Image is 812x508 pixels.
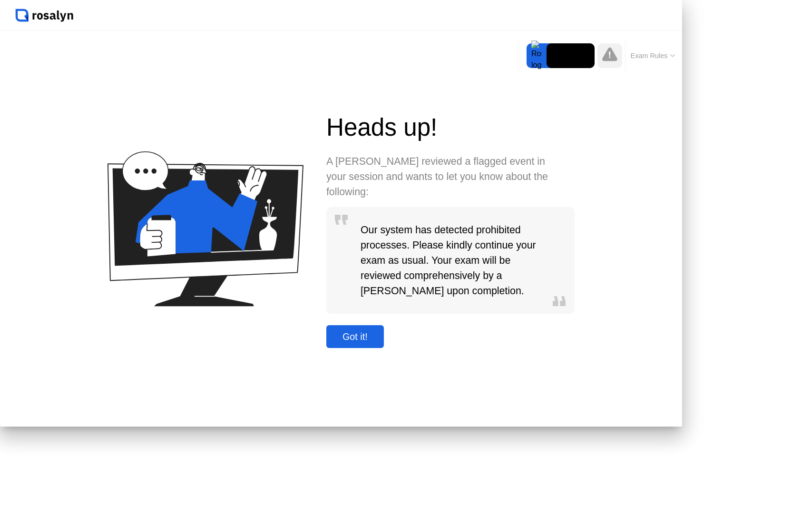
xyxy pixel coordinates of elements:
[326,110,575,146] div: Heads up!
[326,325,384,348] button: Got it!
[357,207,544,314] div: Our system has detected prohibited processes. Please kindly continue your exam as usual. Your exa...
[628,51,678,60] button: Exam Rules
[326,154,552,199] div: A [PERSON_NAME] reviewed a flagged event in your session and wants to let you know about the foll...
[329,331,381,342] div: Got it!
